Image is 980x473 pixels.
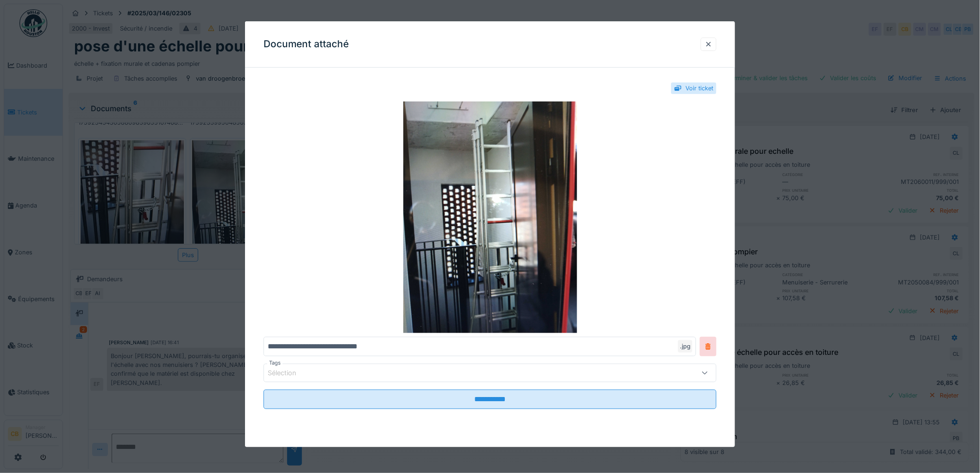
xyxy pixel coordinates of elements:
[678,340,692,353] div: .jpg
[264,38,349,50] h3: Document attaché
[685,84,713,93] div: Voir ticket
[267,359,283,367] label: Tags
[268,368,309,378] div: Sélection
[264,101,716,333] img: 4c6b08b1-8865-419f-b087-b0e746c7d7a0-17591374354475415477063546777999.jpg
